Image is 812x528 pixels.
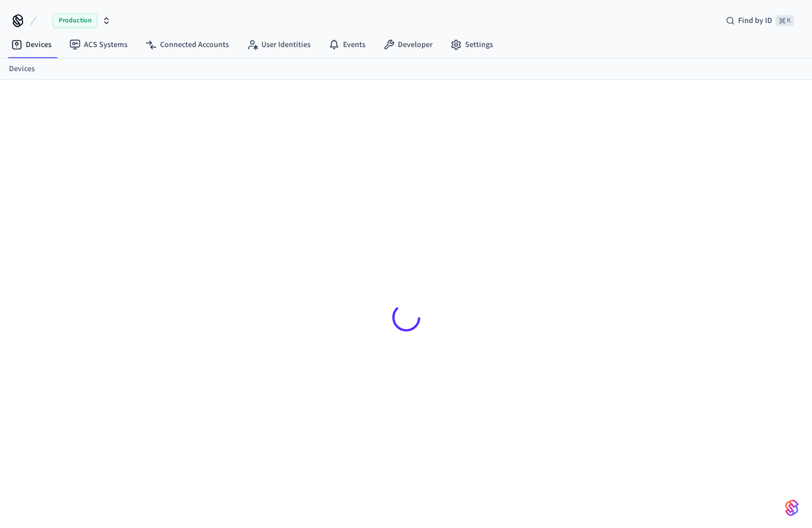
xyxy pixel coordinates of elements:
[9,63,35,75] a: Devices
[738,15,772,26] span: Find by ID
[776,15,794,26] span: ⌘ K
[717,11,803,31] div: Find by ID⌘ K
[374,35,442,55] a: Developer
[2,35,60,55] a: Devices
[442,35,502,55] a: Settings
[137,35,238,55] a: Connected Accounts
[320,35,374,55] a: Events
[60,35,137,55] a: ACS Systems
[53,13,97,28] span: Production
[238,35,320,55] a: User Identities
[785,499,799,517] img: SeamLogoGradient.69752ec5.svg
